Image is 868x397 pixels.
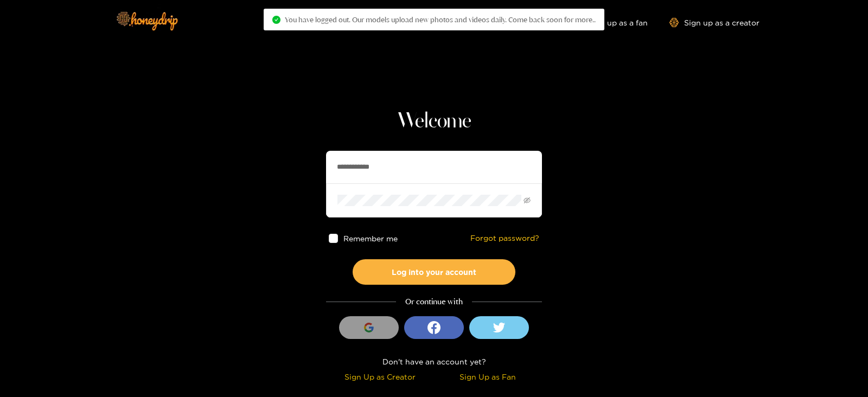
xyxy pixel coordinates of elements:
span: Remember me [343,234,398,242]
a: Sign up as a creator [669,18,759,27]
a: Forgot password? [470,234,539,243]
div: Or continue with [326,296,542,308]
a: Sign up as a fan [573,18,648,27]
div: Sign Up as Creator [329,370,431,383]
span: You have logged out. Our models upload new photos and videos daily. Come back soon for more.. [285,15,596,24]
span: eye-invisible [524,197,531,204]
div: Don't have an account yet? [326,355,542,368]
h1: Welcome [326,108,542,135]
button: Log into your account [353,259,515,285]
span: check-circle [272,16,280,24]
div: Sign Up as Fan [437,370,539,383]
